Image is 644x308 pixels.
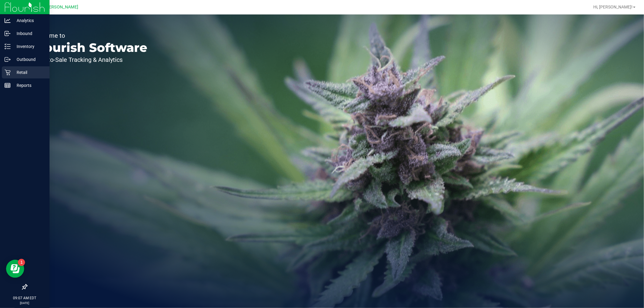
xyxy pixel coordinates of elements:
[5,43,11,49] inline-svg: Inventory
[5,17,11,24] inline-svg: Analytics
[45,5,78,10] span: [PERSON_NAME]
[33,42,147,54] p: Flourish Software
[33,33,147,39] p: Welcome to
[18,259,25,266] iframe: Resource center unread badge
[593,5,633,9] span: Hi, [PERSON_NAME]!
[5,69,11,75] inline-svg: Retail
[33,57,147,63] p: Seed-to-Sale Tracking & Analytics
[11,43,47,50] p: Inventory
[3,301,47,305] p: [DATE]
[5,56,11,62] inline-svg: Outbound
[11,56,47,63] p: Outbound
[11,69,47,76] p: Retail
[11,82,47,89] p: Reports
[5,30,11,37] inline-svg: Inbound
[6,260,24,278] iframe: Resource center
[3,295,47,301] p: 09:07 AM EDT
[5,82,11,88] inline-svg: Reports
[11,17,47,24] p: Analytics
[11,30,47,37] p: Inbound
